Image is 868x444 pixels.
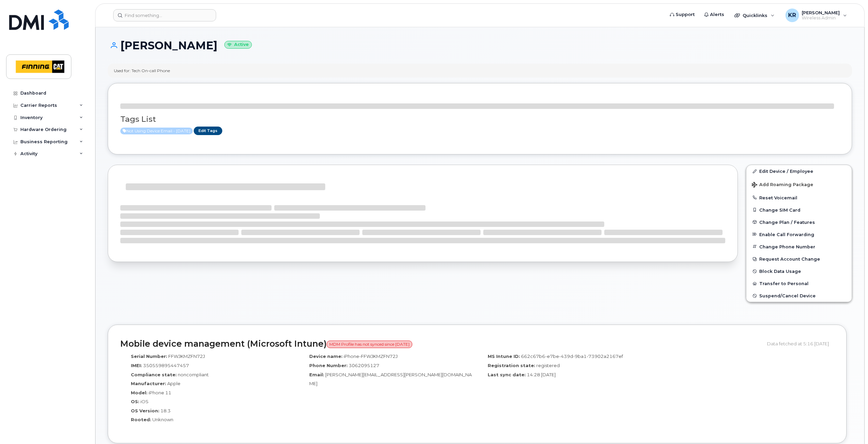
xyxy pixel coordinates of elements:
span: [PERSON_NAME][EMAIL_ADDRESS][PERSON_NAME][DOMAIN_NAME] [309,372,472,387]
span: Active [120,128,193,134]
div: Data fetched at 5:16 [DATE] [767,337,834,350]
div: Used for: Tech On-call Phone [114,68,170,73]
label: Registration state: [488,362,535,369]
span: Change Plan / Features [759,219,815,225]
span: Apple [167,381,180,386]
label: Email: [309,372,324,378]
span: Enable Call Forwarding [759,232,814,237]
label: Rooted: [131,416,151,423]
button: Reset Voicemail [746,192,852,204]
a: Edit Device / Employee [746,165,852,177]
label: OS: [131,398,139,405]
h1: [PERSON_NAME] [108,39,852,51]
button: Enable Call Forwarding [746,228,852,241]
span: MDM Profile has not synced since [DATE] [327,341,412,348]
span: registered [536,363,560,368]
label: Device name: [309,353,343,360]
button: Change Plan / Features [746,216,852,228]
label: Serial Number: [131,353,167,360]
h2: Mobile device management (Microsoft Intune) [120,339,762,349]
span: iPhone-FFWJKMZFN72J [344,353,398,359]
span: noncompliant [178,372,209,377]
span: FFWJKMZFN72J [168,353,205,359]
button: Transfer to Personal [746,277,852,290]
label: Compliance state: [131,372,177,378]
label: Manufacturer: [131,380,166,387]
span: 662c67b6-e7be-439d-9ba1-73902a2167ef [521,353,623,359]
label: Model: [131,390,147,396]
button: Add Roaming Package [746,177,852,191]
small: Active [224,41,252,49]
span: 14:28 [DATE] [527,372,556,377]
span: Unknown [152,417,173,422]
a: Edit Tags [194,127,222,135]
label: MS Intune ID: [488,353,520,360]
button: Block Data Usage [746,265,852,277]
label: IMEI: [131,362,142,369]
span: iOS [140,399,149,404]
label: Last sync date: [488,372,526,378]
button: Suspend/Cancel Device [746,290,852,302]
button: Change SIM Card [746,204,852,216]
label: OS Version: [131,408,159,414]
h3: Tags List [120,115,839,124]
span: 18.3 [160,408,171,413]
span: Add Roaming Package [752,182,813,188]
button: Request Account Change [746,253,852,265]
span: 350559895447457 [143,363,189,368]
span: 3062095127 [349,363,379,368]
span: Suspend/Cancel Device [759,293,816,298]
button: Change Phone Number [746,241,852,253]
label: Phone Number: [309,362,348,369]
span: iPhone 11 [149,390,171,395]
